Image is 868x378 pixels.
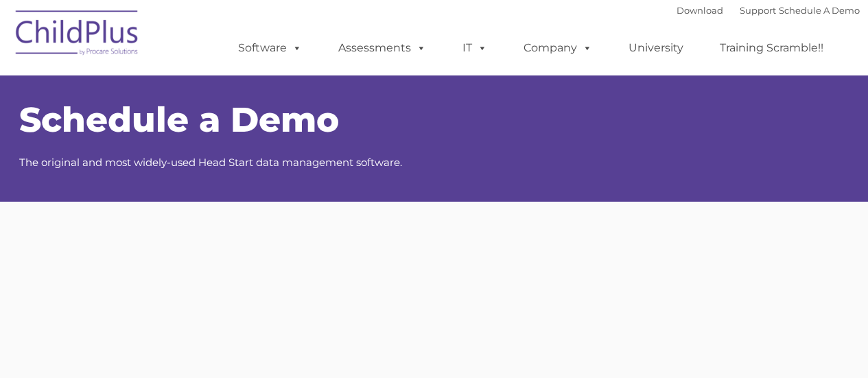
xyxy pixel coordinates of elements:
[19,156,402,169] span: The original and most widely-used Head Start data management software.
[449,34,501,62] a: IT
[677,5,723,16] a: Download
[224,34,316,62] a: Software
[9,1,146,69] img: ChildPlus by Procare Solutions
[779,5,860,16] a: Schedule A Demo
[740,5,776,16] a: Support
[677,5,860,16] font: |
[706,34,837,62] a: Training Scramble!!
[19,99,339,141] span: Schedule a Demo
[615,34,697,62] a: University
[325,34,440,62] a: Assessments
[510,34,606,62] a: Company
